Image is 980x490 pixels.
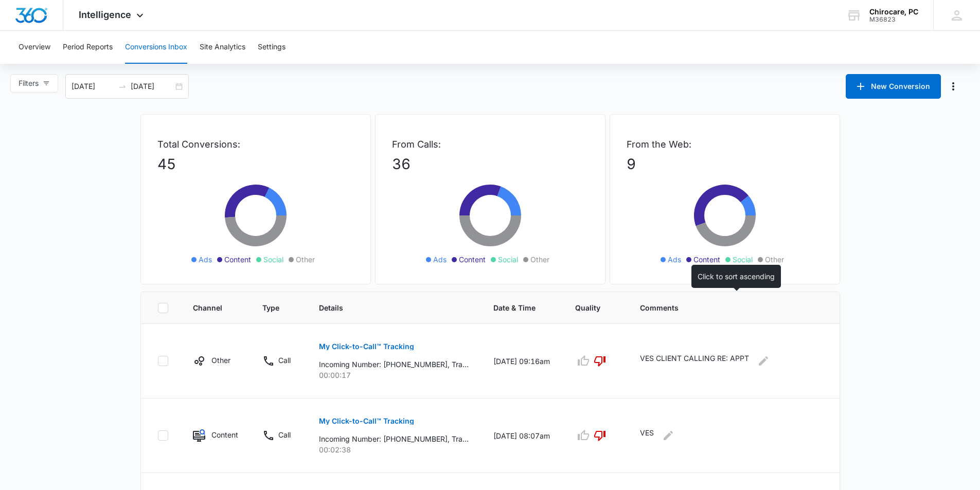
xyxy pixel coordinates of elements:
button: Edit Comments [755,353,772,369]
span: Ads [668,254,681,265]
span: Other [765,254,784,265]
span: Intelligence [79,9,131,20]
button: Overview [19,31,50,64]
button: Filters [10,74,58,93]
span: Date & Time [493,302,536,313]
p: Other [211,355,230,366]
p: 00:02:38 [319,444,469,455]
p: Content [211,429,238,440]
p: Incoming Number: [PHONE_NUMBER], Tracking Number: [PHONE_NUMBER], Ring To: [PHONE_NUMBER], Caller... [319,359,469,370]
span: Social [733,254,753,265]
td: [DATE] 09:16am [481,324,563,398]
span: Comments [640,302,808,313]
button: Site Analytics [200,31,245,64]
p: My Click-to-Call™ Tracking [319,418,414,425]
p: VES CLIENT CALLING RE: APPT [640,353,749,369]
span: Quality [575,302,600,313]
p: From the Web: [627,137,823,151]
button: New Conversion [846,74,941,99]
span: swap-right [118,82,127,90]
span: Details [319,302,454,313]
p: 36 [392,153,589,175]
p: 9 [627,153,823,175]
span: to [118,82,127,90]
button: Manage Numbers [945,78,961,95]
p: VES [640,427,654,444]
p: Total Conversions: [157,137,354,151]
p: Incoming Number: [PHONE_NUMBER], Tracking Number: [PHONE_NUMBER], Ring To: [PHONE_NUMBER], Caller... [319,433,469,444]
button: Settings [258,31,286,64]
input: End date [131,81,173,92]
button: Conversions Inbox [125,31,187,64]
div: account id [869,16,918,23]
p: Call [278,429,291,440]
button: My Click-to-Call™ Tracking [319,334,414,359]
input: Start date [72,81,114,92]
p: 00:00:17 [319,370,469,380]
p: Call [278,355,291,366]
button: Edit Comments [660,427,676,444]
div: account name [869,8,918,16]
button: Period Reports [63,31,113,64]
p: My Click-to-Call™ Tracking [319,343,414,350]
span: Ads [199,254,212,265]
span: Channel [193,302,223,313]
span: Filters [19,78,39,89]
span: Content [459,254,486,265]
span: Ads [433,254,447,265]
span: Type [262,302,279,313]
span: Social [263,254,283,265]
td: [DATE] 08:07am [481,398,563,473]
span: Content [693,254,720,265]
button: My Click-to-Call™ Tracking [319,409,414,433]
div: Click to sort ascending [691,265,781,288]
span: Content [224,254,251,265]
span: Social [498,254,518,265]
p: 45 [157,153,354,175]
span: Other [296,254,315,265]
span: Other [530,254,549,265]
p: From Calls: [392,137,589,151]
